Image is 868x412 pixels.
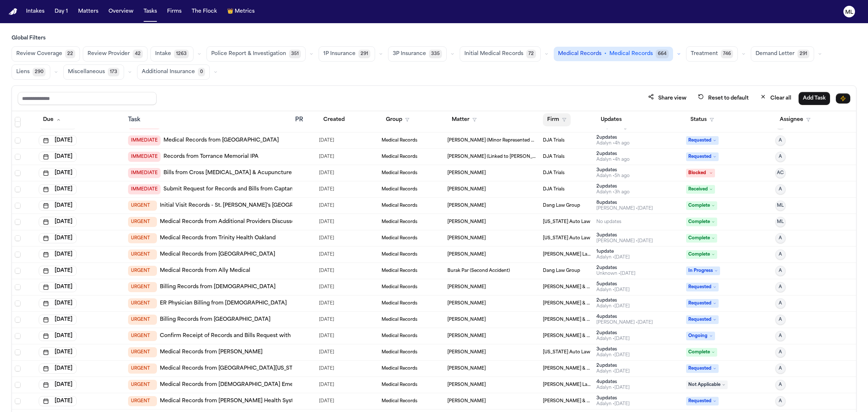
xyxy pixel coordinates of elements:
[289,50,301,58] span: 351
[164,5,184,18] button: Firms
[83,46,148,62] button: Review Provider42
[686,397,719,405] span: Requested
[751,46,814,62] button: Demand Letter291
[644,92,691,105] button: Share view
[137,64,210,80] button: Additional Insurance0
[155,50,171,58] span: Intake
[429,50,442,58] span: 335
[756,92,796,105] button: Clear all
[207,46,306,62] button: Police Report & Investigation351
[141,5,160,18] button: Tasks
[656,50,669,58] span: 664
[88,50,130,58] span: Review Provider
[797,50,809,58] span: 291
[604,50,607,58] span: •
[460,46,541,62] button: Initial Medical Records72
[150,46,193,62] button: Intake1263
[133,50,143,58] span: 42
[65,50,75,58] span: 22
[721,50,733,58] span: 746
[609,50,653,58] span: Medical Records
[596,395,630,401] div: 3 update s
[189,5,220,18] button: The Flock
[198,68,205,76] span: 0
[464,50,523,58] span: Initial Medical Records
[686,46,738,62] button: Treatment746
[16,68,30,76] span: Liens
[393,50,426,58] span: 3P Insurance
[836,93,850,104] button: Immediate Task
[12,35,856,42] h3: Global Filters
[128,396,157,406] span: URGENT
[691,50,718,58] span: Treatment
[543,398,591,404] span: Collins & Collins
[68,68,105,76] span: Miscellaneous
[39,396,77,406] button: [DATE]
[23,5,47,18] button: Intakes
[142,68,195,76] span: Additional Insurance
[9,8,17,15] img: Finch Logo
[16,50,62,58] span: Review Coverage
[358,50,370,58] span: 291
[15,398,21,404] span: Select row
[108,68,119,76] span: 173
[75,5,101,18] button: Matters
[554,47,673,61] button: Medical Records•Medical Records664
[9,8,17,15] a: Home
[323,50,356,58] span: 1P Insurance
[382,398,417,404] span: Medical Records
[775,396,786,406] button: A
[224,5,258,18] button: crownMetrics
[160,398,302,405] a: Medical Records from [PERSON_NAME] Health System
[12,64,50,80] button: Liens290
[33,68,46,76] span: 290
[388,46,447,62] button: 3P Insurance335
[63,64,124,80] button: Miscellaneous173
[799,92,830,105] button: Add Task
[319,46,375,62] button: 1P Insurance291
[596,401,630,407] div: Last updated by Adalyn at 9/5/2025, 6:15:00 PM
[174,50,189,58] span: 1263
[526,50,536,58] span: 72
[106,5,136,18] button: Overview
[319,396,334,406] span: 7/15/2025, 10:09:30 AM
[52,5,71,18] button: Day 1
[694,92,753,105] button: Reset to default
[211,50,286,58] span: Police Report & Investigation
[12,46,80,62] button: Review Coverage22
[447,398,486,404] span: Elizabeth Abarca
[558,50,601,58] span: Medical Records
[756,50,795,58] span: Demand Letter
[779,398,782,404] span: A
